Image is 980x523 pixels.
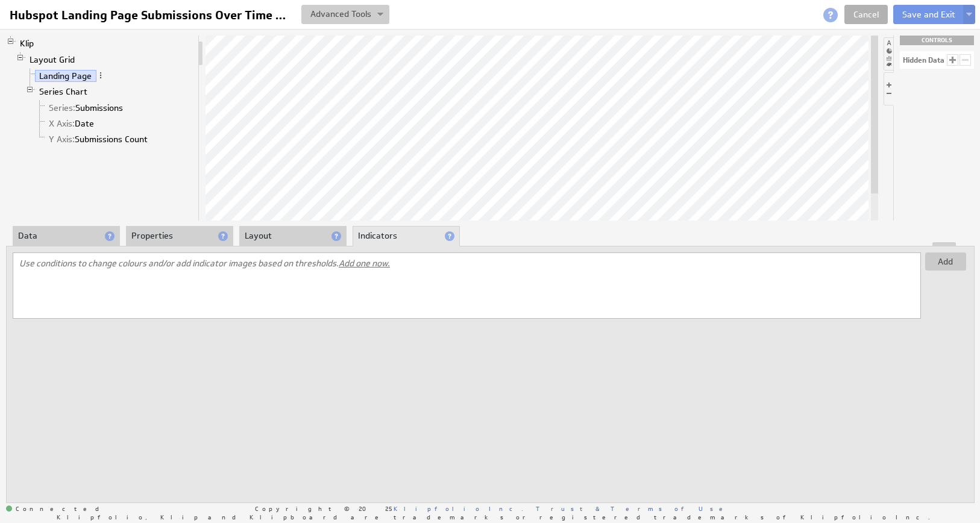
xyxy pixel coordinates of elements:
span: Klipfolio, Klip and Klipboard are trademarks or registered trademarks of Klipfolio Inc. [57,514,930,520]
li: Hide or show the component palette [884,37,893,70]
span: Series: [49,102,75,113]
a: Layout Grid [25,54,80,66]
a: X Axis: Date [45,117,99,130]
span: Add one now. [339,258,390,269]
span: More actions [96,71,105,80]
a: Y Axis: Submissions Count [45,133,152,145]
li: Indicators [353,226,460,246]
li: Hide or show the component controls palette [884,72,894,105]
a: Klip [16,37,39,49]
li: Properties [126,226,233,246]
li: Data [13,226,120,246]
a: Landing Page [35,70,96,82]
span: X Axis: [49,118,75,129]
span: Connected: ID: dpnc-26 Online: true [6,506,106,513]
input: Hubspot Landing Page Submissions Over Time (This Month) [5,5,294,25]
img: button-savedrop.png [377,13,383,17]
a: Series Chart [35,86,92,98]
div: Hidden Data [903,57,944,64]
div: CONTROLS [900,36,974,45]
span: Y Axis: [49,134,75,145]
span: Copyright © 2025 [255,506,523,512]
span: Use conditions to change colours and/or add indicator images based on thresholds. [19,258,339,269]
button: Save and Exit [893,5,964,24]
img: button-savedrop.png [966,13,972,17]
a: Series: Submissions [45,102,128,114]
a: Klipfolio Inc. [394,504,523,513]
a: Trust & Terms of Use [536,504,731,513]
button: Add [925,252,966,271]
li: Layout [239,226,347,246]
a: Cancel [844,5,888,24]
